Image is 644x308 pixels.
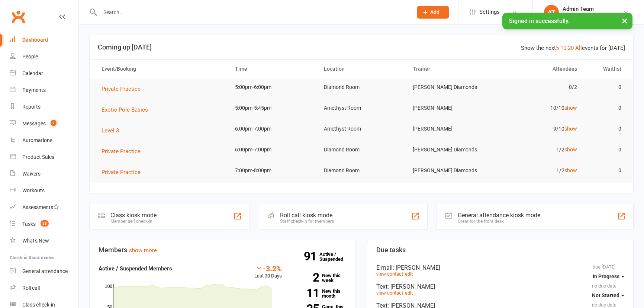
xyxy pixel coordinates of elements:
[98,44,625,51] h3: Coming up [DATE]
[317,60,406,78] th: Location
[22,238,49,244] div: What's New
[564,126,577,132] a: show
[22,204,59,210] div: Assessments
[110,212,157,219] div: Class kiosk mode
[293,289,347,298] a: 11New this month
[22,70,43,76] div: Calendar
[568,45,574,51] a: 20
[593,273,619,279] span: In Progress
[406,162,495,179] td: [PERSON_NAME] Diamonds
[102,86,141,92] span: Private Practice
[495,99,584,117] td: 10/10
[10,99,78,115] a: Reports
[22,268,68,274] div: General attendance
[317,120,406,138] td: Amethyst Room
[22,104,41,110] div: Reports
[51,120,57,126] span: 2
[22,171,41,177] div: Waivers
[317,162,406,179] td: Diamond Room
[406,99,495,117] td: [PERSON_NAME]
[102,168,146,177] button: Private Practice
[10,199,78,216] a: Assessments
[521,44,625,52] div: Show the next events for [DATE]
[584,60,628,78] th: Waitlist
[584,141,628,158] td: 0
[228,162,317,179] td: 7:00pm-8:00pm
[102,84,146,93] button: Private Practice
[563,6,599,12] div: Admin Team
[376,246,624,254] h3: Due tasks
[10,132,78,149] a: Automations
[10,166,78,182] a: Waivers
[95,60,228,78] th: Event/Booking
[22,37,48,43] div: Dashboard
[593,270,624,283] button: In Progress
[584,99,628,117] td: 0
[564,105,577,111] a: show
[405,290,413,296] a: edit
[406,60,495,78] th: Trainer
[22,302,55,308] div: Class check-in
[102,169,141,176] span: Private Practice
[254,264,282,280] div: Last 30 Days
[495,120,584,138] td: 9/10
[417,6,449,19] button: Add
[560,45,566,51] a: 10
[228,60,317,78] th: Time
[10,263,78,280] a: General attendance kiosk mode
[9,7,28,26] a: Clubworx
[98,7,408,17] input: Search...
[99,246,347,254] h3: Members
[618,13,631,29] button: ×
[584,120,628,138] td: 0
[10,280,78,296] a: Roll call
[564,147,577,153] a: show
[592,292,619,298] span: Not Started
[430,9,439,15] span: Add
[376,283,624,290] div: Text
[22,154,54,160] div: Product Sales
[129,247,157,254] a: show more
[479,4,500,20] span: Settings
[544,5,559,20] div: AT
[99,265,172,272] strong: Active / Suspended Members
[556,45,559,51] a: 5
[280,219,334,224] div: Staff check-in for members
[102,148,141,155] span: Private Practice
[293,272,319,283] strong: 2
[102,126,124,135] button: Level 3
[280,212,334,219] div: Roll call kiosk mode
[563,12,599,19] div: Diamond Dance
[405,271,413,277] a: edit
[317,141,406,158] td: Diamond Room
[102,105,153,114] button: Exotic Pole Basics
[584,162,628,179] td: 0
[293,273,347,283] a: 2New this week
[110,219,157,224] div: Member self check-in
[495,162,584,179] td: 1/2
[22,285,40,291] div: Roll call
[254,264,282,272] div: -3.2%
[102,106,148,113] span: Exotic Pole Basics
[575,45,582,51] a: All
[509,17,570,25] span: Signed in successfully.
[458,212,540,219] div: General attendance kiosk mode
[22,137,52,143] div: Automations
[10,82,78,99] a: Payments
[592,289,624,302] button: Not Started
[387,283,435,290] span: : [PERSON_NAME]
[102,127,119,134] span: Level 3
[228,99,317,117] td: 5:00pm-5:45pm
[41,220,49,227] span: 33
[406,78,495,96] td: [PERSON_NAME] Diamonds
[495,60,584,78] th: Attendees
[564,167,577,173] a: show
[22,221,36,227] div: Tasks
[10,149,78,166] a: Product Sales
[293,288,319,299] strong: 11
[376,290,403,296] a: view contact
[406,120,495,138] td: [PERSON_NAME]
[22,121,46,126] div: Messages
[376,264,624,271] div: E-mail
[495,78,584,96] td: 0/2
